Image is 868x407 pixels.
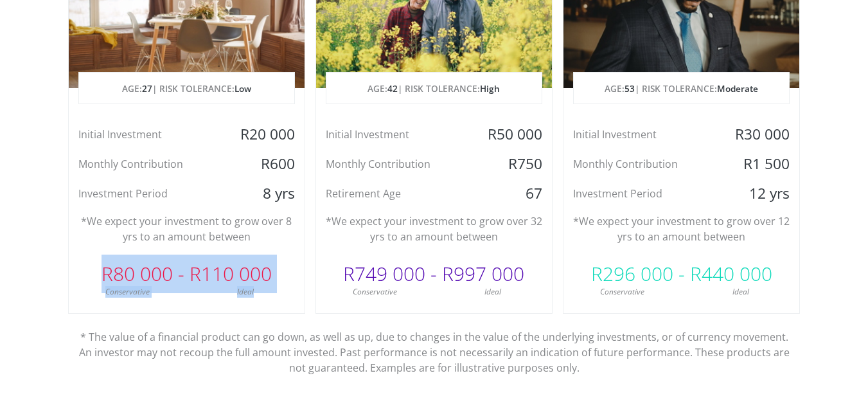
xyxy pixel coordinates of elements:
[573,213,790,244] p: *We expect your investment to grow over 12 yrs to an amount between
[563,125,721,144] div: Initial Investment
[78,213,295,244] p: *We expect your investment to grow over 8 yrs to an amount between
[69,255,305,293] div: R80 000 - R110 000
[434,286,552,298] div: Ideal
[316,154,474,174] div: Monthly Contribution
[387,82,398,95] span: 42
[186,286,305,298] div: Ideal
[69,125,226,144] div: Initial Investment
[326,73,542,105] p: AGE: | RISK TOLERANCE:
[624,82,635,95] span: 53
[721,184,799,203] div: 12 yrs
[721,125,799,144] div: R30 000
[316,184,474,203] div: Retirement Age
[721,154,799,174] div: R1 500
[717,82,758,95] span: Moderate
[474,125,552,144] div: R50 000
[79,73,294,105] p: AGE: | RISK TOLERANCE:
[69,154,226,174] div: Monthly Contribution
[474,154,552,174] div: R750
[226,125,304,144] div: R20 000
[682,286,800,298] div: Ideal
[316,255,552,293] div: R749 000 - R997 000
[563,154,721,174] div: Monthly Contribution
[69,286,187,298] div: Conservative
[326,213,542,244] p: *We expect your investment to grow over 32 yrs to an amount between
[574,73,789,105] p: AGE: | RISK TOLERANCE:
[480,82,500,95] span: High
[316,286,434,298] div: Conservative
[226,184,304,203] div: 8 yrs
[563,286,682,298] div: Conservative
[78,314,791,375] p: * The value of a financial product can go down, as well as up, due to changes in the value of the...
[142,82,152,95] span: 27
[235,82,251,95] span: Low
[563,184,721,203] div: Investment Period
[563,255,799,293] div: R296 000 - R440 000
[474,184,552,203] div: 67
[69,184,226,203] div: Investment Period
[316,125,474,144] div: Initial Investment
[226,154,304,174] div: R600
